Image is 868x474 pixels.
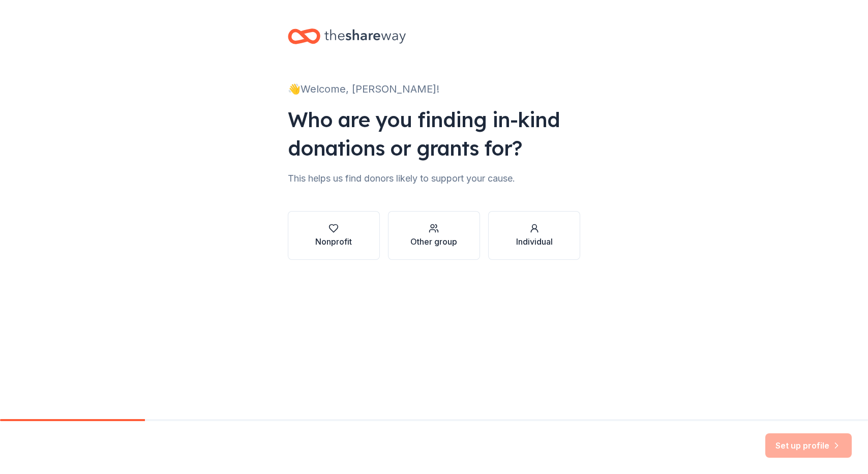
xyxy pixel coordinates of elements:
button: Individual [488,211,580,260]
div: Who are you finding in-kind donations or grants for? [288,105,581,162]
div: Nonprofit [315,235,352,248]
button: Other group [388,211,480,260]
div: Individual [516,235,553,248]
div: This helps us find donors likely to support your cause. [288,170,581,187]
div: 👋 Welcome, [PERSON_NAME]! [288,81,581,97]
div: Other group [410,235,457,248]
button: Nonprofit [288,211,380,260]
